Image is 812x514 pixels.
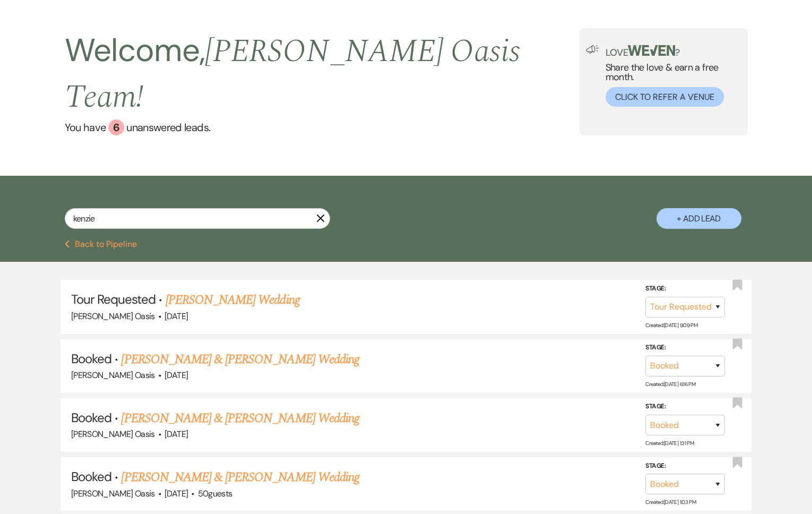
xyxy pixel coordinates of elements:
a: [PERSON_NAME] Wedding [166,290,300,310]
span: [DATE] [165,429,188,440]
input: Search by name, event date, email address or phone number [65,208,330,229]
button: Click to Refer a Venue [606,87,724,107]
span: Created: [DATE] 1:03 PM [645,499,696,506]
span: [PERSON_NAME] Oasis [71,488,155,499]
span: [DATE] [165,488,188,499]
button: Back to Pipeline [65,240,137,249]
span: Booked [71,409,111,426]
span: [DATE] [165,370,188,381]
label: Stage: [645,342,725,354]
a: [PERSON_NAME] & [PERSON_NAME] Wedding [121,468,359,487]
div: 6 [108,119,124,135]
p: Love ? [606,45,741,57]
span: 50 guests [198,488,232,499]
span: [DATE] [165,311,188,322]
span: [PERSON_NAME] Oasis [71,370,155,381]
span: [PERSON_NAME] Oasis [71,429,155,440]
span: Booked [71,468,111,485]
span: Tour Requested [71,291,156,307]
div: Share the love & earn a free month. [599,45,741,107]
span: [PERSON_NAME] Oasis Team ! [65,27,521,122]
h2: Welcome, [65,28,580,119]
label: Stage: [645,283,725,295]
label: Stage: [645,460,725,472]
button: + Add Lead [656,208,741,229]
img: loud-speaker-illustration.svg [586,45,599,54]
span: Created: [DATE] 1:31 PM [645,440,694,447]
span: Created: [DATE] 6:16 PM [645,381,695,388]
a: You have 6 unanswered leads. [65,119,580,135]
span: [PERSON_NAME] Oasis [71,311,155,322]
span: Booked [71,350,111,367]
a: [PERSON_NAME] & [PERSON_NAME] Wedding [121,409,359,428]
a: [PERSON_NAME] & [PERSON_NAME] Wedding [121,350,359,369]
label: Stage: [645,401,725,413]
span: Created: [DATE] 9:09 PM [645,322,697,329]
img: weven-logo-green.svg [628,45,675,56]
